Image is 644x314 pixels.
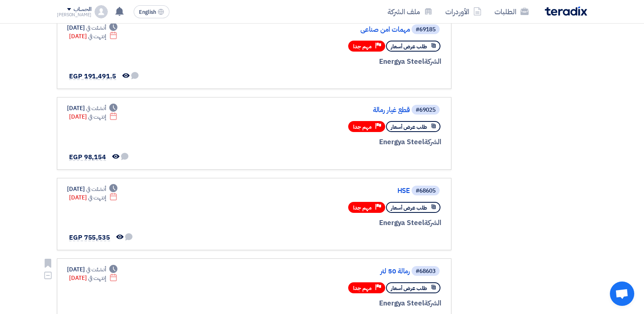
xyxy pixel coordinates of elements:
div: Energya Steel [246,56,441,67]
span: طلب عرض أسعار [391,123,427,131]
div: [DATE] [69,193,117,202]
span: الشركة [424,298,442,308]
span: طلب عرض أسعار [391,284,427,292]
span: EGP 98,154 [69,152,106,162]
div: [DATE] [69,274,117,282]
span: الشركة [424,137,442,147]
span: أنشئت في [86,185,106,193]
a: HSE [247,187,410,195]
div: Open chat [610,282,634,306]
div: [DATE] [69,113,117,121]
span: أنشئت في [86,24,106,32]
a: الأوردرات [439,2,488,21]
div: #69025 [416,107,436,113]
span: English [139,9,156,15]
span: الشركة [424,56,442,67]
button: English [134,5,169,18]
a: ملف الشركة [381,2,439,21]
div: [DATE] [67,265,117,274]
div: Energya Steel [246,137,441,147]
span: مهم جدا [353,43,372,50]
span: طلب عرض أسعار [391,43,427,50]
span: مهم جدا [353,123,372,131]
div: [DATE] [67,185,117,193]
div: الحساب [74,6,91,13]
a: قطع غيار رمالة [247,106,410,114]
div: [DATE] [67,104,117,113]
span: إنتهت في [88,193,106,202]
a: الطلبات [488,2,535,21]
div: Energya Steel [246,298,441,309]
span: إنتهت في [88,274,106,282]
div: [PERSON_NAME] [57,13,91,17]
div: #68603 [416,269,436,274]
span: EGP 191,491.5 [69,71,116,81]
span: إنتهت في [88,32,106,41]
span: إنتهت في [88,113,106,121]
span: EGP 755,535 [69,233,110,243]
div: #68605 [416,188,436,194]
div: Energya Steel [246,218,441,228]
span: الشركة [424,218,442,228]
a: رمالة 50 لتر [247,268,410,275]
span: أنشئت في [86,265,106,274]
img: Teradix logo [545,6,587,16]
img: profile_test.png [95,5,108,18]
div: #69185 [416,27,436,32]
span: مهم جدا [353,204,372,212]
span: طلب عرض أسعار [391,204,427,212]
span: أنشئت في [86,104,106,113]
a: مهمات امن صناعي [247,26,410,33]
div: [DATE] [69,32,117,41]
div: [DATE] [67,24,117,32]
span: مهم جدا [353,284,372,292]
